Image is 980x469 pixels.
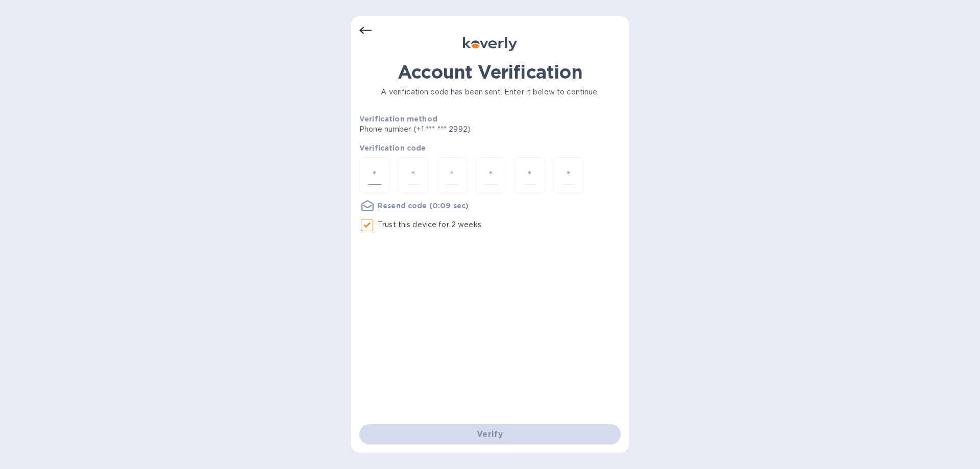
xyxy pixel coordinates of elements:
[359,61,621,83] h1: Account Verification
[359,143,621,153] p: Verification code
[359,124,549,135] p: Phone number (+1 *** *** 2992)
[378,219,481,230] p: Trust this device for 2 weeks
[359,87,621,97] p: A verification code has been sent. Enter it below to continue.
[359,115,437,123] b: Verification method
[378,202,469,210] u: Resend code (0:09 sec)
